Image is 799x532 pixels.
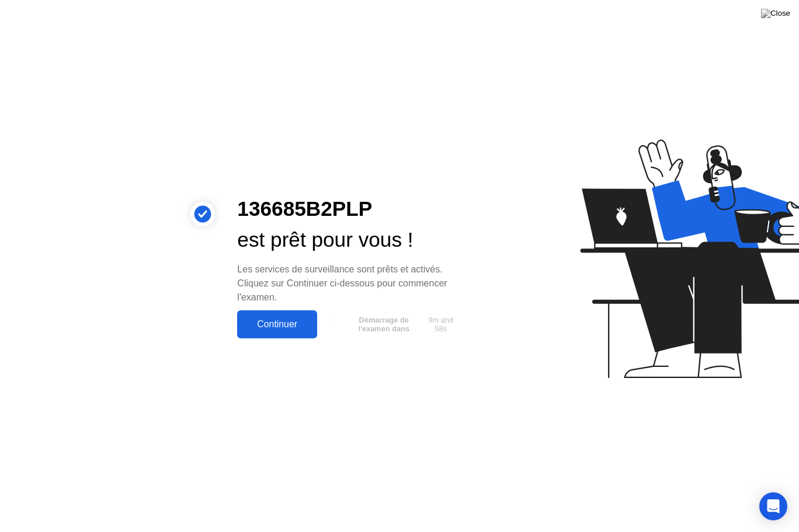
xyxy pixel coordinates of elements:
div: 136685B2PLP [237,194,460,225]
div: est prêt pour vous ! [237,225,460,256]
div: Open Intercom Messenger [759,492,787,520]
span: 9m and 58s [426,316,456,333]
div: Continuer [241,319,314,330]
button: Continuer [237,310,317,338]
button: Démarrage de l'examen dans9m and 58s [323,313,460,335]
img: Close [761,9,790,18]
div: Les services de surveillance sont prêts et activés. Cliquez sur Continuer ci-dessous pour commenc... [237,262,460,304]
